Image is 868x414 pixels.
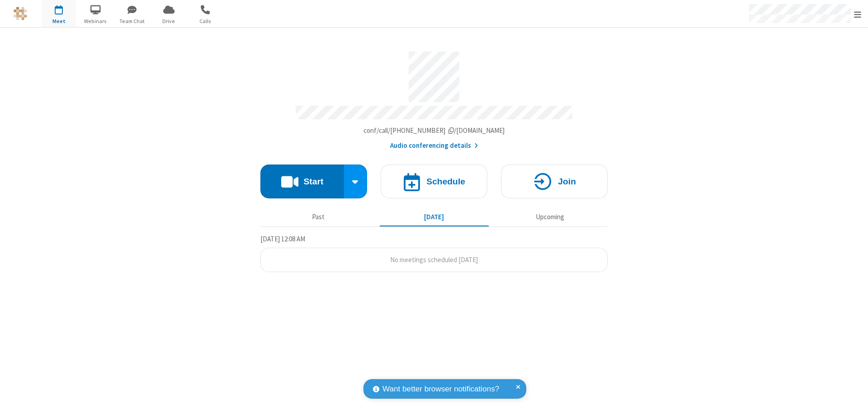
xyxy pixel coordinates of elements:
[260,45,608,151] section: Account details
[363,126,505,136] button: Copy my meeting room linkCopy my meeting room link
[363,126,505,135] span: Copy my meeting room link
[264,208,373,226] button: Past
[42,17,76,25] span: Meet
[79,17,113,25] span: Webinars
[381,165,487,198] button: Schedule
[382,383,499,395] span: Want better browser notifications?
[380,208,489,226] button: [DATE]
[260,165,344,198] button: Start
[152,17,186,25] span: Drive
[426,177,465,186] h4: Schedule
[344,165,368,198] div: Start conference options
[260,234,608,273] section: Today's Meetings
[189,17,222,25] span: Calls
[303,177,323,186] h4: Start
[558,177,576,186] h4: Join
[501,165,608,198] button: Join
[390,255,478,264] span: No meetings scheduled [DATE]
[115,17,149,25] span: Team Chat
[390,141,478,151] button: Audio conferencing details
[495,208,604,226] button: Upcoming
[14,7,27,20] img: QA Selenium DO NOT DELETE OR CHANGE
[260,235,305,243] span: [DATE] 12:08 AM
